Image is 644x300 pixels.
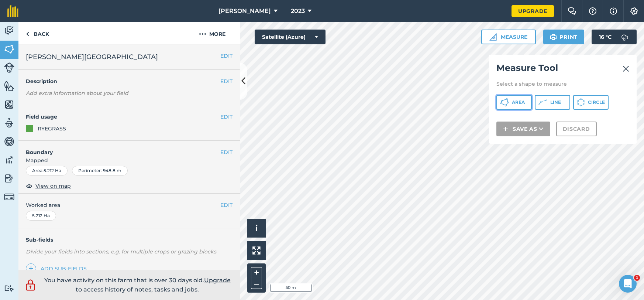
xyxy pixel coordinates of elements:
[610,7,617,16] img: svg+xml;base64,PHN2ZyB4bWxucz0iaHR0cDovL3d3dy53My5vcmcvMjAwMC9zdmciIHdpZHRoPSIxNyIgaGVpZ2h0PSIxNy...
[630,7,638,15] img: A cog icon
[26,90,128,96] em: Add extra information about your field
[255,224,258,233] span: i
[252,246,261,255] img: Four arrows, one pointing top left, one top right, one bottom right and the last bottom left
[28,264,34,273] img: svg+xml;base64,PHN2ZyB4bWxucz0iaHR0cDovL3d3dy53My5vcmcvMjAwMC9zdmciIHdpZHRoPSIxNCIgaGVpZ2h0PSIyNC...
[634,275,640,281] span: 1
[24,278,37,292] img: svg+xml;base64,PD94bWwgdmVyc2lvbj0iMS4wIiBlbmNvZGluZz0idXRmLTgiPz4KPCEtLSBHZW5lcmF0b3I6IEFkb2JlIE...
[503,125,508,133] img: svg+xml;base64,PHN2ZyB4bWxucz0iaHR0cDovL3d3dy53My5vcmcvMjAwMC9zdmciIHdpZHRoPSIxNCIgaGVpZ2h0PSIyNC...
[26,211,56,221] div: 5.212 Ha
[496,62,629,77] h2: Measure Tool
[72,166,128,175] div: Perimeter : 948.8 m
[489,33,497,41] img: Ruler icon
[4,154,14,166] img: svg+xml;base64,PD94bWwgdmVyc2lvbj0iMS4wIiBlbmNvZGluZz0idXRmLTgiPz4KPCEtLSBHZW5lcmF0b3I6IEFkb2JlIE...
[18,156,240,164] span: Mapped
[496,122,550,136] button: Save as
[592,30,637,44] button: 16 °C
[7,5,18,17] img: fieldmargin Logo
[619,275,637,293] iframe: Intercom live chat
[588,7,597,15] img: A question mark icon
[41,276,234,294] p: You have activity on this farm that is over 30 days old.
[4,25,14,36] img: svg+xml;base64,PD94bWwgdmVyc2lvbj0iMS4wIiBlbmNvZGluZz0idXRmLTgiPz4KPCEtLSBHZW5lcmF0b3I6IEFkb2JlIE...
[481,30,536,44] button: Measure
[220,113,233,121] button: EDIT
[623,64,629,73] img: svg+xml;base64,PHN2ZyB4bWxucz0iaHR0cDovL3d3dy53My5vcmcvMjAwMC9zdmciIHdpZHRoPSIyMiIgaGVpZ2h0PSIzMC...
[38,125,66,133] div: RYEGRASS
[255,30,326,44] button: Satellite (Azure)
[543,30,585,44] button: Print
[26,263,90,274] a: Add sub-fields
[4,285,14,292] img: svg+xml;base64,PD94bWwgdmVyc2lvbj0iMS4wIiBlbmNvZGluZz0idXRmLTgiPz4KPCEtLSBHZW5lcmF0b3I6IEFkb2JlIE...
[26,248,216,255] em: Divide your fields into sections, e.g. for multiple crops or grazing blocks
[26,77,233,85] h4: Description
[496,95,532,110] button: Area
[251,267,262,278] button: +
[568,7,576,15] img: Two speech bubbles overlapping with the left bubble in the forefront
[218,7,271,16] span: [PERSON_NAME]
[573,95,609,110] button: Circle
[550,33,557,41] img: svg+xml;base64,PHN2ZyB4bWxucz0iaHR0cDovL3d3dy53My5vcmcvMjAwMC9zdmciIHdpZHRoPSIxOSIgaGVpZ2h0PSIyNC...
[185,22,240,44] button: More
[26,201,233,209] span: Worked area
[4,44,14,55] img: svg+xml;base64,PHN2ZyB4bWxucz0iaHR0cDovL3d3dy53My5vcmcvMjAwMC9zdmciIHdpZHRoPSI1NiIgaGVpZ2h0PSI2MC...
[18,22,56,44] a: Back
[588,99,605,105] span: Circle
[4,173,14,184] img: svg+xml;base64,PD94bWwgdmVyc2lvbj0iMS4wIiBlbmNvZGluZz0idXRmLTgiPz4KPCEtLSBHZW5lcmF0b3I6IEFkb2JlIE...
[4,192,14,202] img: svg+xml;base64,PD94bWwgdmVyc2lvbj0iMS4wIiBlbmNvZGluZz0idXRmLTgiPz4KPCEtLSBHZW5lcmF0b3I6IEFkb2JlIE...
[599,30,612,44] span: 16 ° C
[291,7,305,16] span: 2023
[4,99,14,110] img: svg+xml;base64,PHN2ZyB4bWxucz0iaHR0cDovL3d3dy53My5vcmcvMjAwMC9zdmciIHdpZHRoPSI1NiIgaGVpZ2h0PSI2MC...
[18,236,240,244] h4: Sub-fields
[220,77,233,85] button: EDIT
[4,136,14,147] img: svg+xml;base64,PD94bWwgdmVyc2lvbj0iMS4wIiBlbmNvZGluZz0idXRmLTgiPz4KPCEtLSBHZW5lcmF0b3I6IEFkb2JlIE...
[4,81,14,92] img: svg+xml;base64,PHN2ZyB4bWxucz0iaHR0cDovL3d3dy53My5vcmcvMjAwMC9zdmciIHdpZHRoPSI1NiIgaGVpZ2h0PSI2MC...
[26,30,29,38] img: svg+xml;base64,PHN2ZyB4bWxucz0iaHR0cDovL3d3dy53My5vcmcvMjAwMC9zdmciIHdpZHRoPSI5IiBoZWlnaHQ9IjI0Ii...
[4,117,14,129] img: svg+xml;base64,PD94bWwgdmVyc2lvbj0iMS4wIiBlbmNvZGluZz0idXRmLTgiPz4KPCEtLSBHZW5lcmF0b3I6IEFkb2JlIE...
[220,52,233,60] button: EDIT
[512,5,554,17] a: Upgrade
[247,219,266,238] button: i
[26,166,68,175] div: Area : 5.212 Ha
[199,30,206,38] img: svg+xml;base64,PHN2ZyB4bWxucz0iaHR0cDovL3d3dy53My5vcmcvMjAwMC9zdmciIHdpZHRoPSIyMCIgaGVpZ2h0PSIyNC...
[26,181,32,190] img: svg+xml;base64,PHN2ZyB4bWxucz0iaHR0cDovL3d3dy53My5vcmcvMjAwMC9zdmciIHdpZHRoPSIxOCIgaGVpZ2h0PSIyNC...
[18,141,220,156] h4: Boundary
[535,95,570,110] button: Line
[251,278,262,289] button: –
[26,113,220,121] h4: Field usage
[35,182,71,190] span: View on map
[220,148,233,156] button: EDIT
[26,181,71,190] button: View on map
[556,122,597,136] button: Discard
[512,99,525,105] span: Area
[26,52,158,62] span: [PERSON_NAME][GEOGRAPHIC_DATA]
[4,62,14,73] img: svg+xml;base64,PD94bWwgdmVyc2lvbj0iMS4wIiBlbmNvZGluZz0idXRmLTgiPz4KPCEtLSBHZW5lcmF0b3I6IEFkb2JlIE...
[617,30,632,44] img: svg+xml;base64,PD94bWwgdmVyc2lvbj0iMS4wIiBlbmNvZGluZz0idXRmLTgiPz4KPCEtLSBHZW5lcmF0b3I6IEFkb2JlIE...
[550,99,561,105] span: Line
[496,80,629,88] p: Select a shape to measure
[220,201,233,209] button: EDIT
